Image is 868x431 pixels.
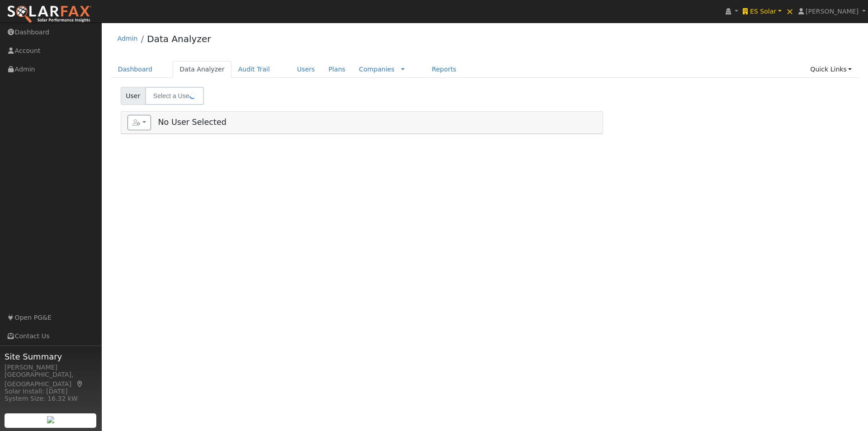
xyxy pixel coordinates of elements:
a: Audit Trail [231,61,277,78]
a: Admin [118,35,138,42]
a: Data Analyzer [173,61,231,78]
a: Users [290,61,322,78]
a: Plans [322,61,352,78]
a: Map [76,380,84,388]
span: User [121,87,146,105]
div: [GEOGRAPHIC_DATA], [GEOGRAPHIC_DATA] [5,370,97,389]
h5: No User Selected [127,115,596,130]
a: Companies [359,66,395,73]
div: Solar Install: [DATE] [5,387,97,396]
span: × [786,6,794,17]
a: Reports [425,61,463,78]
a: Quick Links [803,61,859,78]
div: System Size: 16.32 kW [5,394,97,403]
div: [PERSON_NAME] [5,363,97,372]
span: [PERSON_NAME] [806,8,859,15]
span: Site Summary [5,350,97,363]
img: retrieve [47,416,54,423]
span: ES Solar [750,8,776,15]
a: Dashboard [111,61,160,78]
img: SolarFax [7,5,92,24]
a: Data Analyzer [147,33,211,44]
input: Select a User [145,87,204,105]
